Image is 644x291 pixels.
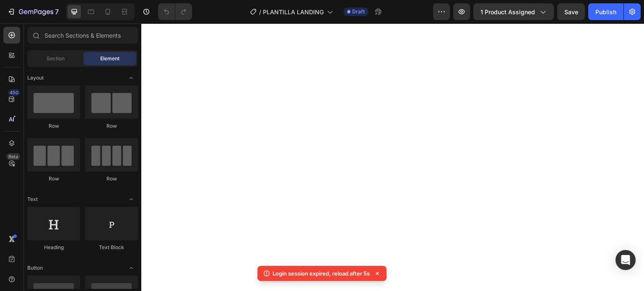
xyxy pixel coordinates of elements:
[595,8,616,16] div: Publish
[27,27,138,44] input: Search Sections & Elements
[273,269,370,278] p: Login session expired, reload after 5s
[55,7,59,17] p: 7
[27,244,80,251] div: Heading
[557,3,585,20] button: Save
[125,193,138,206] span: Toggle open
[352,8,365,15] span: Draft
[47,55,65,62] span: Section
[85,122,138,130] div: Row
[8,89,20,96] div: 450
[564,8,578,15] span: Save
[158,3,192,20] div: Undo/Redo
[6,153,20,160] div: Beta
[27,74,44,82] span: Layout
[125,71,138,85] span: Toggle open
[480,8,535,16] span: 1 product assigned
[85,175,138,183] div: Row
[141,23,644,291] iframe: Design area
[100,55,119,62] span: Element
[259,8,261,16] span: /
[27,196,38,203] span: Text
[3,3,62,20] button: 7
[27,175,80,183] div: Row
[263,8,324,16] span: PLANTILLA LANDING
[27,122,80,130] div: Row
[473,3,554,20] button: 1 product assigned
[27,264,43,272] span: Button
[615,250,636,270] div: Open Intercom Messenger
[588,3,623,20] button: Publish
[85,244,138,251] div: Text Block
[125,261,138,275] span: Toggle open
